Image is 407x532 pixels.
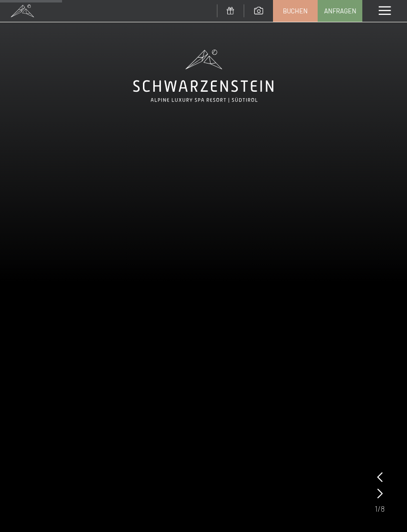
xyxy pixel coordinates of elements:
span: 8 [381,503,385,514]
span: Anfragen [324,6,356,15]
span: Buchen [283,6,308,15]
span: 1 [375,503,378,514]
span: Einwilligung Marketing* [107,290,189,299]
span: / [378,503,381,514]
a: Buchen [273,0,317,21]
a: Anfragen [318,0,362,21]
